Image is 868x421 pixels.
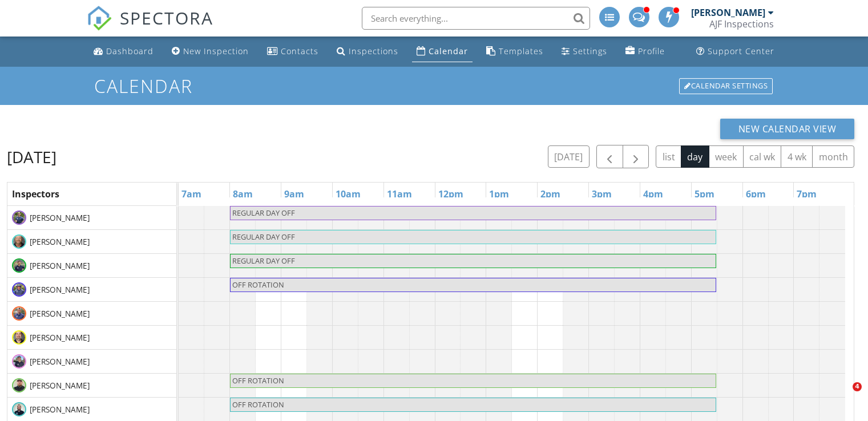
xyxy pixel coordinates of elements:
div: New Inspection [183,46,249,56]
span: REGULAR DAY OFF [232,232,295,242]
img: david_gramp.jpg [12,402,26,416]
div: Dashboard [106,46,154,56]
span: [PERSON_NAME] [27,284,92,295]
a: 11am [384,185,415,203]
img: levi_k.jpg [12,330,26,345]
div: Templates [499,46,543,56]
div: Inspections [349,46,398,56]
a: Calendar [412,41,473,62]
a: 4pm [640,185,666,203]
span: OFF ROTATION [232,399,284,410]
span: [PERSON_NAME] [27,308,92,319]
h2: [DATE] [7,145,56,168]
img: matt_shakespeare_photo.jpg [12,378,26,392]
a: 10am [333,185,364,203]
button: New Calendar View [720,119,855,139]
button: month [812,145,854,168]
img: image2023012716411369d34081.jpeg [12,354,26,369]
a: 1pm [486,185,512,203]
div: Profile [638,46,665,56]
div: [PERSON_NAME] [691,7,765,18]
div: Support Center [708,46,774,56]
button: 4 wk [781,145,813,168]
button: week [709,145,744,168]
span: Inspectors [12,188,59,200]
span: [PERSON_NAME] [27,332,92,343]
button: [DATE] [548,145,590,168]
span: OFF ROTATION [232,280,284,290]
h1: Calendar [94,76,774,96]
a: 9am [281,185,307,203]
img: The Best Home Inspection Software - Spectora [87,6,112,31]
span: [PERSON_NAME] [27,260,92,272]
button: day [681,145,709,168]
button: cal wk [743,145,782,168]
a: Contacts [263,41,323,62]
a: Support Center [692,41,779,62]
iframe: Intercom live chat [829,382,857,410]
a: New Inspection [167,41,253,62]
img: d68edfb263f546258320798d8f4d03b5_l0_0011_13_2023__3_32_02_pm.jpg [12,211,26,225]
a: 6pm [743,185,769,203]
span: REGULAR DAY OFF [232,256,295,266]
span: REGULAR DAY OFF [232,208,295,218]
a: Templates [482,41,548,62]
img: image202303202148199b2a6088.jpeg [12,306,26,321]
img: kurtis_n.jpg [12,234,26,249]
img: tyler.jpg [12,282,26,297]
a: Calendar Settings [678,77,774,95]
div: Calendar Settings [679,78,773,94]
button: list [656,145,681,168]
span: [PERSON_NAME] [27,356,92,367]
a: 7am [179,185,204,203]
img: image20230130174929b77b8c09.jpeg [12,258,26,273]
span: SPECTORA [120,6,213,30]
a: Settings [557,41,612,62]
a: 7pm [794,185,819,203]
span: [PERSON_NAME] [27,212,92,224]
div: Settings [573,46,607,56]
span: [PERSON_NAME] [27,404,92,415]
a: 3pm [589,185,615,203]
span: [PERSON_NAME] [27,380,92,391]
span: OFF ROTATION [232,375,284,386]
input: Search everything... [362,7,590,30]
a: Dashboard [89,41,158,62]
button: Previous day [596,145,623,168]
a: Company Profile [621,41,669,62]
div: Contacts [281,46,318,56]
a: 2pm [538,185,563,203]
div: Calendar [429,46,468,56]
a: Inspections [332,41,403,62]
a: 8am [230,185,256,203]
div: AJF Inspections [709,18,774,30]
span: [PERSON_NAME] [27,236,92,248]
button: Next day [623,145,649,168]
a: 12pm [435,185,466,203]
a: SPECTORA [87,15,213,39]
a: 5pm [692,185,717,203]
span: 4 [853,382,862,391]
